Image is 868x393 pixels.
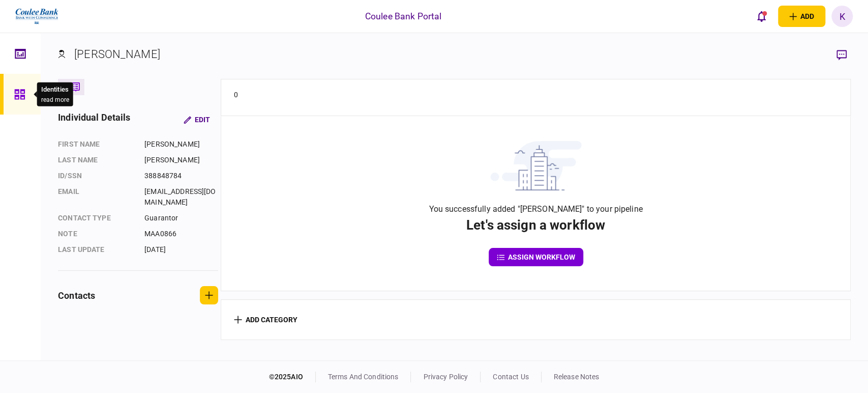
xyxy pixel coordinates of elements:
img: client company logo [14,4,59,29]
div: 0 [234,90,837,100]
div: You successfully added "[PERSON_NAME]" to your pipeline [429,203,642,215]
div: Coulee Bank Portal [365,10,441,23]
div: Guarantor [144,213,218,223]
div: last update [58,244,134,255]
div: [PERSON_NAME] [144,139,218,150]
div: email [58,186,134,208]
button: assign workflow [489,248,583,266]
div: Last name [58,155,134,165]
div: Let's assign a workflow [466,215,605,235]
div: ID/SSN [58,171,134,181]
a: terms and conditions [328,373,399,381]
button: open notifications list [751,6,772,27]
div: [PERSON_NAME] [74,46,160,63]
div: individual details [58,110,130,129]
div: MAA0866 [144,229,218,239]
div: Contact type [58,213,134,223]
a: release notes [554,373,600,381]
div: 388848784 [144,171,218,181]
div: contacts [58,289,95,302]
img: building with clouds [490,141,582,190]
button: K [831,6,853,27]
div: Identities [41,85,69,95]
div: First name [58,139,134,150]
button: Edit [175,110,218,129]
div: © 2025 AIO [269,372,316,382]
a: privacy policy [423,373,468,381]
button: add category [234,316,297,324]
div: [DATE] [144,244,218,255]
button: open adding identity options [778,6,825,27]
div: note [58,229,134,239]
div: [EMAIL_ADDRESS][DOMAIN_NAME] [144,186,218,208]
a: contact us [493,373,528,381]
div: [PERSON_NAME] [144,155,218,165]
button: read more [41,96,69,103]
